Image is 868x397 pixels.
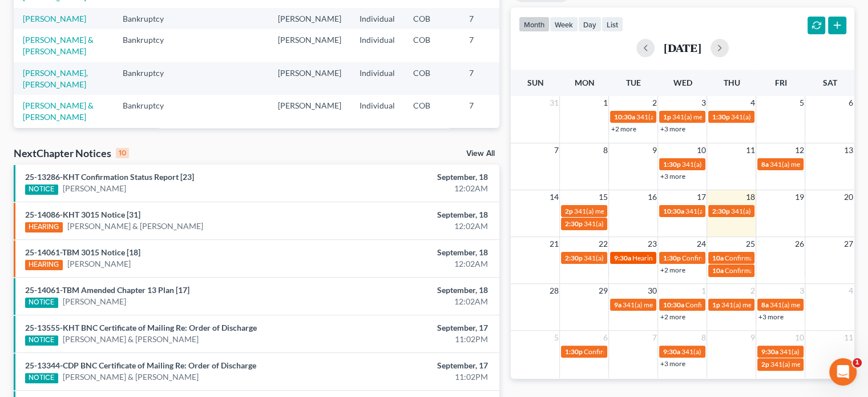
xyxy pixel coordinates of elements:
[847,284,854,298] span: 4
[843,237,854,251] span: 27
[564,219,582,228] span: 2:30p
[700,284,706,298] span: 1
[853,358,862,367] span: 1
[749,284,756,298] span: 2
[63,296,126,307] a: [PERSON_NAME]
[664,42,701,54] h2: [DATE]
[63,183,126,194] a: [PERSON_NAME]
[613,113,635,121] span: 10:30a
[269,8,350,29] td: [PERSON_NAME]
[578,17,601,32] button: day
[25,247,140,257] a: 25-14061-TBM 3015 Notice [18]
[660,266,685,274] a: +2 more
[793,331,805,344] span: 10
[341,322,488,334] div: September, 17
[25,185,58,195] div: NOTICE
[636,113,806,121] span: 341(a) meeting for [PERSON_NAME] & [PERSON_NAME]
[646,190,657,204] span: 16
[466,150,495,158] a: View All
[632,254,721,262] span: Hearing for [PERSON_NAME]
[663,254,680,262] span: 1:30p
[681,347,791,356] span: 341(a) meeting for [PERSON_NAME]
[583,347,713,356] span: Confirmation hearing for [PERSON_NAME]
[114,29,185,62] td: Bankruptcy
[114,62,185,95] td: Bankruptcy
[350,95,404,127] td: Individual
[672,113,842,121] span: 341(a) meeting for [PERSON_NAME] & [PERSON_NAME]
[660,125,685,133] a: +3 more
[597,190,608,204] span: 15
[673,78,692,87] span: Wed
[744,143,756,157] span: 11
[700,331,706,344] span: 8
[723,78,740,87] span: Thu
[583,219,748,228] span: 341(a) meeting for [MEDICAL_DATA][PERSON_NAME]
[564,254,582,262] span: 2:30p
[350,128,404,161] td: Individual
[460,8,517,29] td: 7
[269,29,350,62] td: [PERSON_NAME]
[793,237,805,251] span: 26
[548,190,559,204] span: 14
[730,207,841,215] span: 341(a) meeting for [PERSON_NAME]
[404,128,460,161] td: COB
[695,237,706,251] span: 24
[350,8,404,29] td: Individual
[404,95,460,127] td: COB
[793,190,805,204] span: 19
[712,254,723,262] span: 10a
[663,347,680,356] span: 9:30a
[601,96,608,110] span: 1
[660,172,685,181] a: +3 more
[597,284,608,298] span: 29
[685,207,796,215] span: 341(a) Meeting for [PERSON_NAME]
[646,284,657,298] span: 30
[663,160,680,169] span: 1:30p
[744,190,756,204] span: 18
[843,331,854,344] span: 11
[548,96,559,110] span: 31
[695,190,706,204] span: 17
[660,359,685,368] a: +3 more
[25,335,58,346] div: NOTICE
[25,285,189,295] a: 25-14061-TBM Amended Chapter 13 Plan [17]
[23,35,94,56] a: [PERSON_NAME] & [PERSON_NAME]
[660,312,685,321] a: +2 more
[651,331,657,344] span: 7
[527,78,543,87] span: Sun
[460,62,517,95] td: 7
[613,254,631,262] span: 9:30a
[460,128,517,161] td: 7
[341,220,488,232] div: 12:02AM
[552,143,559,157] span: 7
[843,143,854,157] span: 13
[761,300,768,309] span: 8a
[611,125,636,133] a: +2 more
[749,96,756,110] span: 4
[341,284,488,296] div: September, 18
[67,258,131,270] a: [PERSON_NAME]
[646,237,657,251] span: 23
[341,296,488,307] div: 12:02AM
[663,113,671,121] span: 1p
[712,300,720,309] span: 1p
[700,96,706,110] span: 3
[519,17,550,32] button: month
[744,237,756,251] span: 25
[63,371,199,383] a: [PERSON_NAME] & [PERSON_NAME]
[712,266,723,275] span: 10a
[114,95,185,127] td: Bankruptcy
[550,17,578,32] button: week
[23,68,88,89] a: [PERSON_NAME], [PERSON_NAME]
[116,148,129,158] div: 10
[404,29,460,62] td: COB
[626,78,641,87] span: Tue
[341,258,488,270] div: 12:02AM
[350,62,404,95] td: Individual
[712,113,729,121] span: 1:30p
[681,160,792,169] span: 341(a) meeting for [PERSON_NAME]
[25,373,58,383] div: NOTICE
[622,300,732,309] span: 341(a) meeting for [PERSON_NAME]
[663,207,684,215] span: 10:30a
[25,360,256,370] a: 25-13344-CDP BNC Certificate of Mailing Re: Order of Discharge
